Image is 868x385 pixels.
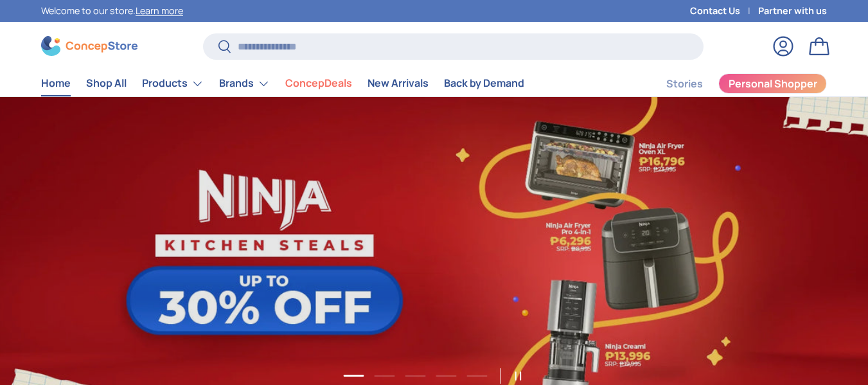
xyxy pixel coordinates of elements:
[219,71,270,96] a: Brands
[635,71,827,96] nav: Secondary
[86,71,127,96] a: Shop All
[690,4,758,18] a: Contact Us
[41,71,524,96] nav: Primary
[368,71,429,96] a: New Arrivals
[729,78,817,89] span: Personal Shopper
[285,71,352,96] a: ConcepDeals
[41,4,183,18] p: Welcome to our store.
[41,71,71,96] a: Home
[718,73,827,94] a: Personal Shopper
[211,71,278,96] summary: Brands
[758,4,827,18] a: Partner with us
[444,71,524,96] a: Back by Demand
[142,71,204,96] a: Products
[136,4,183,17] a: Learn more
[41,36,137,56] img: ConcepStore
[134,71,211,96] summary: Products
[666,71,703,96] a: Stories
